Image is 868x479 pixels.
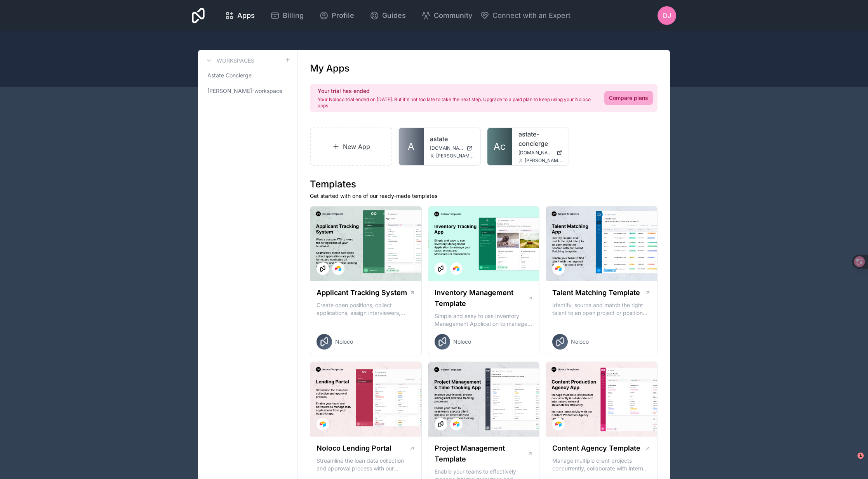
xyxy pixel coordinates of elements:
span: Community [434,10,472,21]
h3: Workspaces [217,57,254,65]
h1: Content Agency Template [552,443,640,454]
span: [PERSON_NAME][EMAIL_ADDRESS][DOMAIN_NAME] [436,153,474,159]
p: Your Noloco trial ended on [DATE]. But it's not too late to take the next step. Upgrade to a paid... [318,96,595,109]
span: Connect with an Expert [492,10,571,21]
img: Airtable Logo [320,421,326,427]
span: Profile [332,10,354,21]
a: Astate Concierge [204,68,291,82]
a: Compare plans [604,91,653,105]
p: Create open positions, collect applications, assign interviewers, centralise candidate feedback a... [317,301,415,317]
a: Ac [487,128,512,165]
a: [DOMAIN_NAME] [430,145,474,151]
p: Simple and easy to use Inventory Management Application to manage your stock, orders and Manufact... [435,312,533,328]
span: Noloco [453,338,471,346]
h1: Templates [310,178,658,191]
span: [DOMAIN_NAME] [430,145,463,151]
img: Airtable Logo [555,421,562,427]
img: Airtable Logo [335,266,341,272]
a: [PERSON_NAME]-workspace [204,84,291,98]
p: Manage multiple client projects concurrently, collaborate with internal and external stakeholders... [552,457,651,472]
img: Airtable Logo [555,266,562,272]
h1: Noloco Lending Portal [317,443,391,454]
p: Streamline the loan data collection and approval process with our Lending Portal template. [317,457,415,472]
a: Guides [364,7,412,24]
a: Community [415,7,478,24]
h1: My Apps [310,62,350,75]
h1: Applicant Tracking System [317,287,407,298]
img: Airtable Logo [453,421,459,427]
h1: Project Management Template [435,443,527,465]
a: astate [430,134,474,143]
span: [DOMAIN_NAME] [518,150,554,156]
span: Billing [283,10,304,21]
span: Noloco [571,338,589,346]
a: Profile [313,7,360,24]
iframe: Intercom live chat [842,453,860,471]
span: Astate Concierge [207,72,252,79]
span: Noloco [335,338,353,346]
h1: Talent Matching Template [552,287,640,298]
span: [PERSON_NAME][EMAIL_ADDRESS][DOMAIN_NAME] [525,157,563,164]
span: [PERSON_NAME]-workspace [207,87,282,95]
span: Apps [237,10,255,21]
p: Identify, source and match the right talent to an open project or position with our Talent Matchi... [552,301,651,317]
span: Ac [494,140,506,153]
a: astate-concierge [518,129,563,148]
a: Apps [219,7,261,24]
span: A [408,140,414,153]
span: DJ [663,11,671,20]
a: Billing [264,7,310,24]
h1: Inventory Management Template [435,287,528,309]
button: Connect with an Expert [480,10,571,21]
h2: Your trial has ended [318,87,595,95]
a: New App [310,128,392,166]
a: [DOMAIN_NAME] [518,150,563,156]
a: A [399,128,424,165]
span: Guides [382,10,406,21]
a: Workspaces [204,56,254,65]
span: 1 [858,453,864,459]
img: Airtable Logo [453,266,459,272]
p: Get started with one of our ready-made templates [310,192,658,200]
